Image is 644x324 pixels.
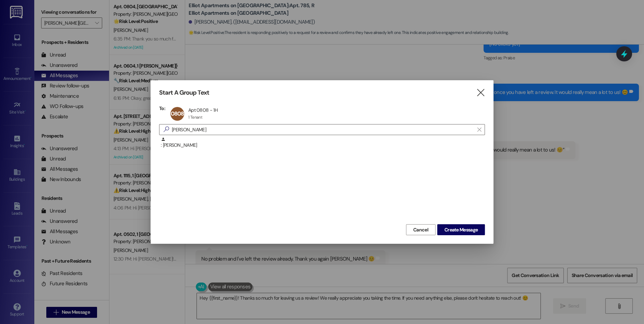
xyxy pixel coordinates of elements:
i:  [477,127,481,132]
div: 1 Tenant [188,115,202,120]
button: Clear text [474,124,485,135]
span: Cancel [413,226,428,233]
i:  [476,89,485,96]
div: : [PERSON_NAME] [159,137,485,154]
h3: To: [159,105,165,111]
div: Apt 0808 - 1H [188,107,218,113]
button: Create Message [437,224,485,235]
div: : [PERSON_NAME] [161,137,485,149]
input: Search for any contact or apartment [172,125,474,134]
i:  [161,126,172,133]
h3: Start A Group Text [159,89,209,97]
span: 0808 [171,110,184,117]
button: Cancel [406,224,436,235]
span: Create Message [444,226,478,233]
